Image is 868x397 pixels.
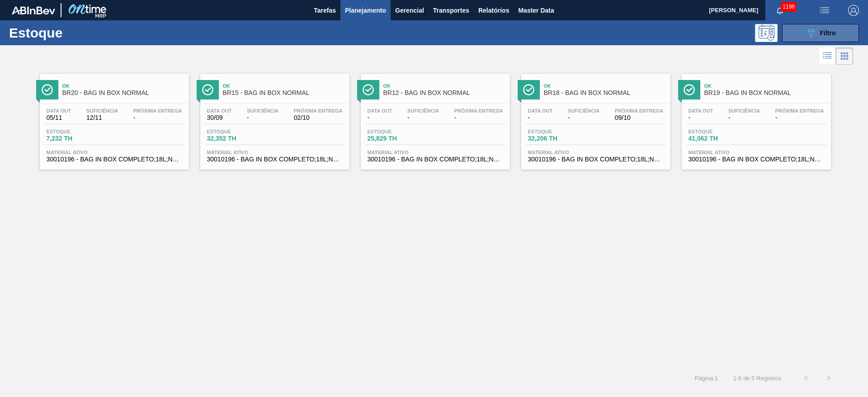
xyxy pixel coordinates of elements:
[689,150,824,155] span: Material ativo
[454,114,503,121] span: -
[695,375,718,382] span: Página : 1
[368,114,392,121] span: -
[528,114,553,121] span: -
[782,24,859,42] button: Filtro
[820,29,836,37] span: Filtro
[133,108,182,113] span: Próxima Entrega
[383,83,505,89] span: Ok
[689,108,713,113] span: Data out
[368,135,431,142] span: 25,829 TH
[544,90,666,96] span: BR18 - BAG IN BOX NORMAL
[383,90,505,96] span: BR12 - BAG IN BOX NORMAL
[454,108,503,113] span: Próxima Entrega
[368,108,392,113] span: Data out
[795,367,817,389] button: <
[86,108,118,113] span: Suficiência
[368,156,503,163] span: 30010196 - BAG IN BOX COMPLETO;18L;NORMAL;;
[345,5,386,16] span: Planejamento
[62,90,184,96] span: BR20 - BAG IN BOX NORMAL
[755,24,778,42] div: Pogramando: nenhum usuário selecionado
[47,114,71,121] span: 05/11
[407,114,439,121] span: -
[223,90,345,96] span: BR15 - BAG IN BOX NORMAL
[33,67,193,170] a: ÍconeOkBR20 - BAG IN BOX NORMALData out05/11Suficiência12/11Próxima Entrega-Estoque7,232 THMateri...
[247,108,278,113] span: Suficiência
[728,114,760,121] span: -
[47,135,110,142] span: 7,232 TH
[207,156,343,163] span: 30010196 - BAG IN BOX COMPLETO;18L;NORMAL;;
[294,108,343,113] span: Próxima Entrega
[207,108,232,113] span: Data out
[615,108,664,113] span: Próxima Entrega
[775,108,824,113] span: Próxima Entrega
[47,156,182,163] span: 30010196 - BAG IN BOX COMPLETO;18L;NORMAL;;
[689,156,824,163] span: 30010196 - BAG IN BOX COMPLETO;18L;NORMAL;;
[202,84,213,95] img: Ícone
[528,108,553,113] span: Data out
[568,108,599,113] span: Suficiência
[354,67,514,170] a: ÍconeOkBR12 - BAG IN BOX NORMALData out-Suficiência-Próxima Entrega-Estoque25,829 THMaterial ativ...
[407,108,439,113] span: Suficiência
[848,5,859,16] img: Logout
[819,47,836,65] div: Visão em Lista
[9,28,144,38] h1: Estoque
[528,156,664,163] span: 30010196 - BAG IN BOX COMPLETO;18L;NORMAL;;
[363,84,374,95] img: Ícone
[47,108,71,113] span: Data out
[528,135,591,142] span: 32,206 TH
[368,150,503,155] span: Material ativo
[247,114,278,121] span: -
[775,114,824,121] span: -
[368,129,431,134] span: Estoque
[12,6,55,14] img: TNhmsLtSVTkK8tSr43FrP2fwEKptu5GPRR3wAAAABJRU5ErkJggg==
[528,129,591,134] span: Estoque
[528,150,664,155] span: Material ativo
[568,114,599,121] span: -
[731,375,781,382] span: 1 - 5 de 5 Registros
[207,114,232,121] span: 30/09
[478,5,509,16] span: Relatórios
[689,135,752,142] span: 41,062 TH
[819,5,830,16] img: userActions
[223,83,345,89] span: Ok
[689,114,713,121] span: -
[207,129,270,134] span: Estoque
[42,84,53,95] img: Ícone
[514,67,675,170] a: ÍconeOkBR18 - BAG IN BOX NORMALData out-Suficiência-Próxima Entrega09/10Estoque32,206 THMaterial ...
[615,114,664,121] span: 09/10
[689,129,752,134] span: Estoque
[781,2,797,12] span: 1196
[544,83,666,89] span: Ok
[684,84,695,95] img: Ícone
[675,67,835,170] a: ÍconeOkBR19 - BAG IN BOX NORMALData out-Suficiência-Próxima Entrega-Estoque41,062 THMaterial ativ...
[433,5,469,16] span: Transportes
[518,5,554,16] span: Master Data
[704,90,826,96] span: BR19 - BAG IN BOX NORMAL
[765,4,794,17] button: Notificações
[62,83,184,89] span: Ok
[86,114,118,121] span: 12/11
[704,83,826,89] span: Ok
[836,47,853,65] div: Visão em Cards
[207,135,270,142] span: 32,352 TH
[193,67,354,170] a: ÍconeOkBR15 - BAG IN BOX NORMALData out30/09Suficiência-Próxima Entrega02/10Estoque32,352 THMater...
[47,129,110,134] span: Estoque
[47,150,182,155] span: Material ativo
[817,367,840,389] button: >
[207,150,343,155] span: Material ativo
[395,5,424,16] span: Gerencial
[523,84,534,95] img: Ícone
[133,114,182,121] span: -
[314,5,336,16] span: Tarefas
[294,114,343,121] span: 02/10
[728,108,760,113] span: Suficiência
